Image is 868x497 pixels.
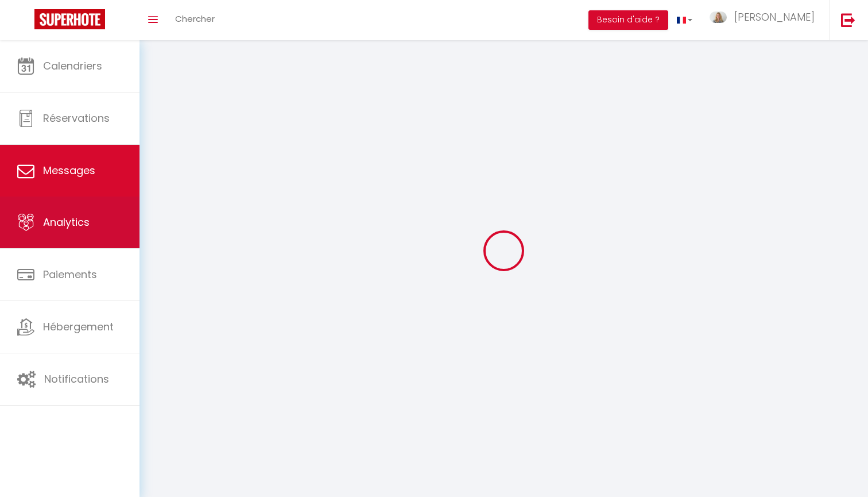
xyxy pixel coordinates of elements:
button: Besoin d'aide ? [588,10,668,30]
span: Hébergement [43,319,114,334]
span: Chercher [175,13,215,25]
span: Notifications [44,372,109,386]
img: logout [841,13,855,27]
span: [PERSON_NAME] [734,10,815,24]
span: Réservations [43,111,110,125]
span: Analytics [43,215,90,229]
img: ... [710,11,727,23]
span: Paiements [43,267,97,282]
img: Super Booking [34,9,105,29]
span: Calendriers [43,59,102,73]
span: Messages [43,163,95,178]
button: Ouvrir le widget de chat LiveChat [9,5,44,39]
